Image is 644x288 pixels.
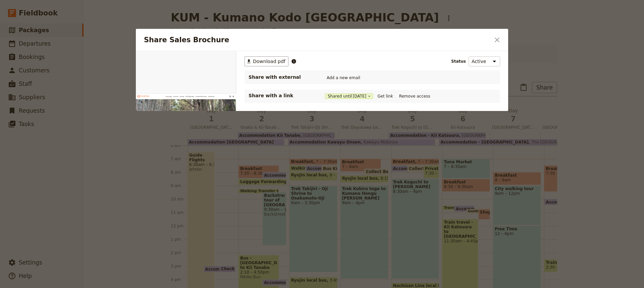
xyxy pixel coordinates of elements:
a: Inclusions/Exclusions [257,7,306,15]
span: 8 days & 7 nights [24,216,74,224]
img: GirlsTrek logo [8,4,67,16]
button: Download pdf [413,5,424,17]
button: Shared until[DATE] [325,94,373,99]
button: Close dialog [491,34,503,46]
a: Dual Pilgrimage [214,7,251,15]
a: Cover page [129,7,156,15]
p: Share with a link [249,92,316,99]
span: Download pdf [253,58,285,65]
span: Status [451,59,466,64]
button: Add a new email [325,74,362,81]
h1: Kumano Kodo [GEOGRAPHIC_DATA] [24,186,370,205]
span: Share with external [249,74,316,80]
a: Overview [161,7,183,15]
h2: Share Sales Brochure [144,35,490,45]
span: [DATE] [353,94,367,99]
select: Status [469,56,500,66]
a: Itinerary [189,7,208,15]
p: Emperor’s Pilgrimage walk [24,206,370,216]
button: Remove access [397,93,432,100]
a: Testimonial [311,7,338,15]
button: Get link [376,93,394,100]
a: admin@girlstrek.com.au [400,5,411,17]
button: ​Download pdf [245,56,288,66]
